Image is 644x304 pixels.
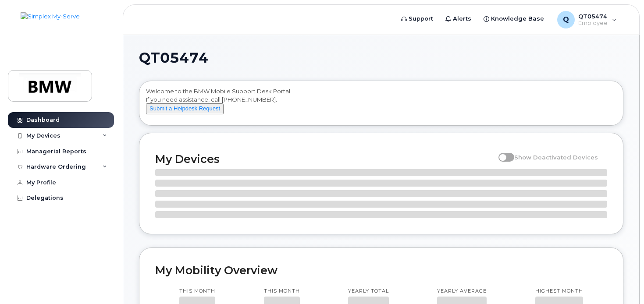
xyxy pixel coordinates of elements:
[146,103,224,114] button: Submit a Helpdesk Request
[514,154,598,161] span: Show Deactivated Devices
[146,87,616,122] div: Welcome to the BMW Mobile Support Desk Portal If you need assistance, call [PHONE_NUMBER].
[498,149,505,156] input: Show Deactivated Devices
[155,152,494,166] h2: My Devices
[179,288,215,295] p: This month
[437,288,487,295] p: Yearly average
[146,105,224,112] a: Submit a Helpdesk Request
[348,288,389,295] p: Yearly total
[155,264,607,277] h2: My Mobility Overview
[139,51,208,64] span: QT05474
[535,288,583,295] p: Highest month
[264,288,300,295] p: This month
